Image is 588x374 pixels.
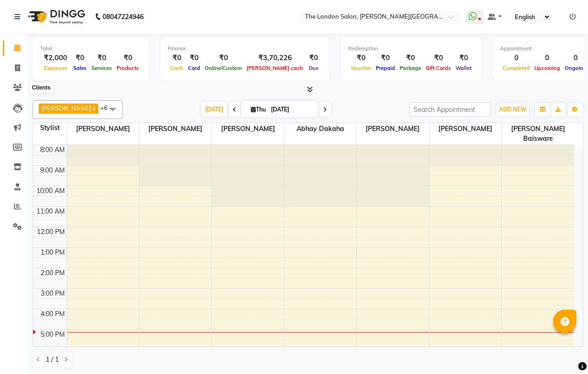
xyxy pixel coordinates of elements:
span: Sales [71,65,89,71]
span: Completed [500,65,532,71]
span: [PERSON_NAME] [139,123,211,135]
span: [PERSON_NAME] baisware [502,123,574,145]
div: ₹0 [374,53,397,63]
span: Card [186,65,202,71]
span: Services [89,65,114,71]
div: 2:00 PM [39,268,67,278]
div: 4:00 PM [39,309,67,319]
span: Online/Custom [202,65,244,71]
div: Redemption [348,45,474,53]
span: Package [397,65,423,71]
span: Wallet [453,65,474,71]
div: Stylist [33,123,67,133]
span: [PERSON_NAME] [42,104,91,112]
span: 1 / 1 [46,355,59,365]
div: 1:00 PM [39,248,67,257]
div: ₹0 [423,53,453,63]
span: [PERSON_NAME] [429,123,501,135]
span: [PERSON_NAME] cash [244,65,305,71]
span: Due [306,65,321,71]
span: Upcoming [532,65,562,71]
div: ₹0 [453,53,474,63]
span: Voucher [348,65,374,71]
div: ₹0 [397,53,423,63]
div: Clients [29,82,53,93]
div: 3:00 PM [39,289,67,298]
span: [PERSON_NAME] [67,123,139,135]
input: Search Appointment [409,102,491,117]
span: Cash [168,65,186,71]
div: ₹0 [168,53,186,63]
div: Finance [168,45,322,53]
span: Products [114,65,141,71]
div: 9:00 AM [38,166,67,175]
div: ₹0 [186,53,202,63]
span: Thu [249,106,268,113]
div: ₹0 [89,53,114,63]
div: ₹0 [305,53,322,63]
div: ₹2,000 [40,53,71,63]
span: [PERSON_NAME] [357,123,429,135]
span: Prepaid [374,65,397,71]
div: 8:00 AM [38,145,67,155]
input: 2025-09-04 [268,103,315,117]
span: Expenses [42,65,70,71]
span: [DATE] [201,102,227,117]
div: ₹0 [114,53,141,63]
span: +6 [100,104,115,111]
div: 10:00 AM [35,186,67,196]
b: 08047224946 [103,4,144,30]
span: [PERSON_NAME] [212,123,284,135]
img: logo [24,4,88,30]
div: ₹0 [71,53,89,63]
button: ADD NEW [497,103,529,116]
span: Gift Cards [423,65,453,71]
div: Total [40,45,141,53]
div: 11:00 AM [35,207,67,216]
span: ADD NEW [499,106,526,113]
a: x [91,104,96,112]
iframe: chat widget [549,337,579,365]
div: ₹3,70,226 [244,53,305,63]
span: Abhay dakaha [284,123,356,135]
div: ₹0 [202,53,244,63]
div: ₹0 [348,53,374,63]
div: 0 [500,53,532,63]
div: 12:00 PM [35,227,67,237]
div: 5:00 PM [39,330,67,339]
div: 0 [532,53,562,63]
